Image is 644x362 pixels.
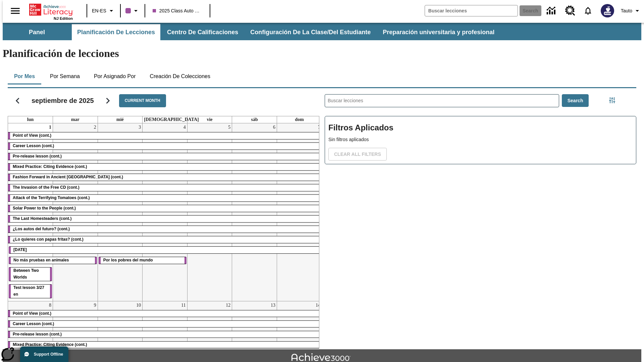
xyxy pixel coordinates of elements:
[8,132,322,139] div: Point of View (cont.)
[3,24,500,40] div: Subbarra de navegación
[8,123,53,301] td: 1 de septiembre de 2025
[13,285,44,297] span: Test lesson 3/27 en
[205,116,214,123] a: viernes
[13,206,76,210] span: Solar Power to the People (cont.)
[425,5,518,16] input: search field
[543,2,561,20] a: Centro de información
[13,195,90,200] span: Attack of the Terrifying Tomatoes (cont.)
[98,123,143,301] td: 3 de septiembre de 2025
[269,301,277,309] a: 13 de septiembre de 2025
[13,185,79,190] span: The Invasion of the Free CD (cont.)
[8,184,322,191] div: The Invasion of the Free CD (cont.)
[579,2,597,19] a: Notificaciones
[13,216,71,221] span: The Last Homesteaders (cont.)
[99,257,186,264] div: Por los pobres del mundo
[93,301,98,309] a: 9 de septiembre de 2025
[325,116,636,164] div: Filtros Aplicados
[153,7,202,14] span: 2025 Class Auto Grade 13
[123,5,143,17] button: El color de la clase es morado/púrpura. Cambiar el color de la clase.
[9,92,26,109] button: Regresar
[32,97,94,105] h2: septiembre de 2025
[224,301,232,309] a: 12 de septiembre de 2025
[13,143,54,148] span: Career Lesson (cont.)
[605,94,619,107] button: Menú lateral de filtros
[13,237,84,242] span: ¿Lo quieres con papas fritas? (cont.)
[377,24,500,40] button: Preparación universitaria y profesional
[8,321,322,327] div: Career Lesson (cont.)
[8,331,322,338] div: Pre-release lesson (cont.)
[45,68,85,84] button: Por semana
[9,285,52,298] div: Test lesson 3/27 en
[103,258,153,262] span: Por los pobres del mundo
[92,7,106,14] span: EN-ES
[232,123,277,301] td: 6 de septiembre de 2025
[119,94,166,107] button: Current Month
[8,205,322,212] div: Solar Power to the People (cont.)
[3,23,641,40] div: Subbarra de navegación
[8,310,322,317] div: Point of View (cont.)
[277,123,322,301] td: 7 de septiembre de 2025
[13,247,27,252] span: Día del Trabajo
[597,2,618,19] button: Escoja un nuevo avatar
[13,268,39,280] span: Between Two Worlds
[8,342,322,348] div: Mixed Practice: Citing Evidence (cont.)
[8,195,322,201] div: Attack of the Terrifying Tomatoes (cont.)
[93,123,98,131] a: 2 de septiembre de 2025
[245,24,376,40] button: Configuración de la clase/del estudiante
[8,174,322,181] div: Fashion Forward in Ancient Rome (cont.)
[53,123,98,301] td: 2 de septiembre de 2025
[3,24,70,40] button: Panel
[13,133,51,138] span: Point of View (cont.)
[115,116,125,123] a: miércoles
[137,123,142,131] a: 3 de septiembre de 2025
[293,116,305,123] a: domingo
[48,123,53,131] a: 1 de septiembre de 2025
[144,68,216,84] button: Creación de colecciones
[54,16,73,20] span: NJ Edition
[272,123,277,131] a: 6 de septiembre de 2025
[601,4,614,17] img: Avatar
[319,85,636,349] div: Buscar
[8,143,322,149] div: Career Lesson (cont.)
[227,123,232,131] a: 5 de septiembre de 2025
[8,216,322,222] div: The Last Homesteaders (cont.)
[9,257,97,264] div: No más pruebas en animales
[34,352,63,357] span: Support Offline
[89,68,141,84] button: Por asignado por
[20,347,68,362] button: Support Offline
[8,153,322,160] div: Pre-release lesson (cont.)
[328,120,633,136] h2: Filtros Aplicados
[13,311,51,316] span: Point of View (cont.)
[29,3,73,16] a: Portada
[621,7,632,14] span: Tauto
[13,332,62,337] span: Pre-release lesson (cont.)
[72,24,160,40] button: Planificación de lecciones
[9,267,52,281] div: Between Two Worlds
[180,301,187,309] a: 11 de septiembre de 2025
[5,1,25,21] button: Abrir el menú lateral
[143,123,187,301] td: 4 de septiembre de 2025
[13,258,69,262] span: No más pruebas en animales
[3,47,641,60] h1: Planificación de lecciones
[562,94,589,107] button: Search
[8,164,322,170] div: Mixed Practice: Citing Evidence (cont.)
[135,301,142,309] a: 10 de septiembre de 2025
[13,227,70,231] span: ¿Los autos del futuro? (cont.)
[99,92,116,109] button: Seguir
[143,116,200,123] a: jueves
[89,5,118,17] button: Language: EN-ES, Selecciona un idioma
[13,321,54,326] span: Career Lesson (cont.)
[8,226,322,233] div: ¿Los autos del futuro? (cont.)
[317,123,322,131] a: 7 de septiembre de 2025
[162,24,244,40] button: Centro de calificaciones
[328,136,633,143] p: Sin filtros aplicados
[9,247,321,253] div: Día del Trabajo
[70,116,81,123] a: martes
[314,301,322,309] a: 14 de septiembre de 2025
[48,301,53,309] a: 8 de septiembre de 2025
[8,236,322,243] div: ¿Lo quieres con papas fritas? (cont.)
[8,68,41,84] button: Por mes
[618,5,644,17] button: Perfil/Configuración
[182,123,187,131] a: 4 de septiembre de 2025
[13,342,87,347] span: Mixed Practice: Citing Evidence (cont.)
